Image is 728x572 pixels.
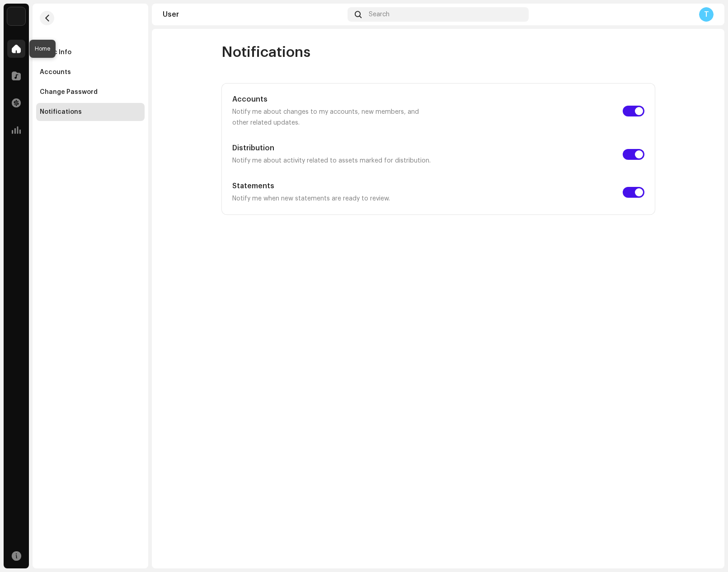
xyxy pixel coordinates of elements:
[36,83,145,101] re-m-nav-item: Change Password
[369,11,390,18] span: Search
[232,107,435,128] p: Notify me about changes to my accounts, new members, and other related updates.
[36,63,145,81] re-m-nav-item: Accounts
[7,7,25,25] img: 1c16f3de-5afb-4452-805d-3f3454e20b1b
[40,69,71,76] div: Accounts
[232,181,435,191] h5: Statements
[40,88,98,96] div: Change Password
[232,94,435,105] h5: Accounts
[221,43,310,61] span: Notifications
[232,143,435,153] h5: Distribution
[40,108,82,116] div: Notifications
[36,103,145,121] re-m-nav-item: Notifications
[232,193,435,204] p: Notify me when new statements are ready to review.
[699,7,714,22] div: T
[36,43,145,61] re-m-nav-item: Basic Info
[163,11,344,18] div: User
[232,155,435,166] p: Notify me about activity related to assets marked for distribution.
[40,49,71,56] div: Basic Info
